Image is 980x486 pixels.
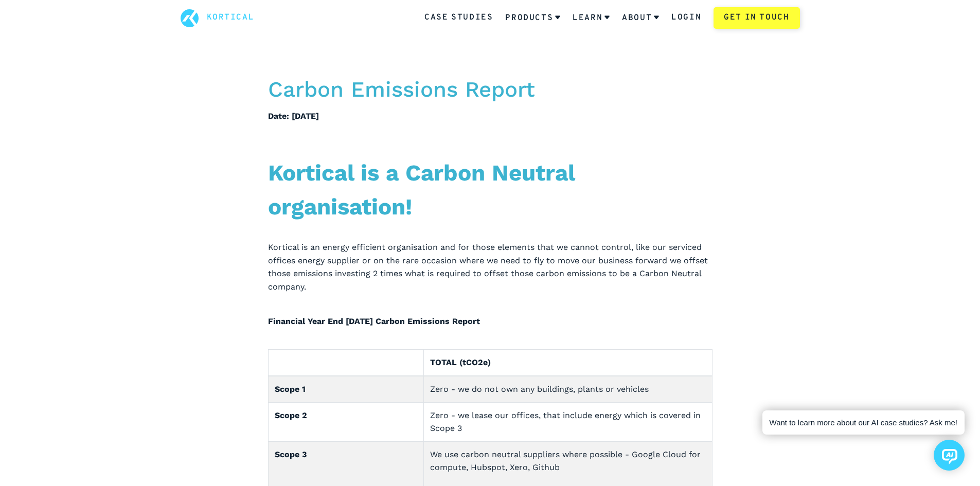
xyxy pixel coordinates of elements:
a: Learn [573,5,610,31]
p: Kortical is an energy efficient organisation and for those elements that we cannot control, like ... [268,228,712,307]
h1: Carbon Emissions Report [268,73,712,105]
strong: Financial Year End [DATE] Carbon Emissions Report [268,316,480,326]
a: Products [505,5,560,31]
strong: TOTAL (tCO2e) [430,357,491,367]
strong: Date: [DATE] [268,111,319,121]
strong: Scope 2 [275,410,307,420]
strong: Scope 1 [275,384,306,394]
a: About [622,5,659,31]
td: Zero - we do not own any buildings, plants or vehicles [423,376,712,402]
a: Get in touch [714,7,799,29]
a: Kortical [207,11,255,25]
strong: Scope 3 [275,449,307,459]
a: Case Studies [424,11,493,25]
a: Login [671,11,701,25]
td: Zero - we lease our offices, that include energy which is covered in Scope 3 [423,402,712,441]
h2: Kortical is a Carbon Neutral organisation! [268,156,712,224]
